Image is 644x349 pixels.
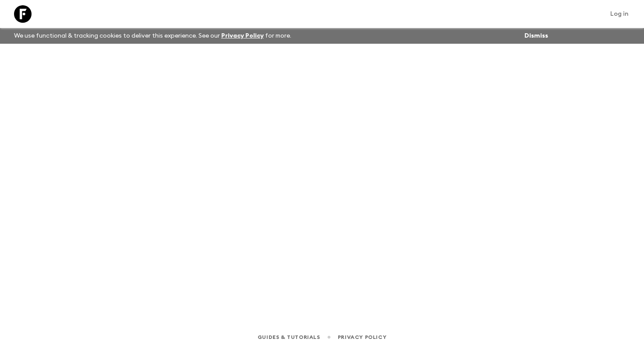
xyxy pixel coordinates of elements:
a: Privacy Policy [338,332,386,342]
p: We use functional & tracking cookies to deliver this experience. See our for more. [11,28,295,44]
button: Dismiss [522,30,550,42]
a: Guides & Tutorials [258,332,320,342]
a: Log in [605,8,633,20]
a: Privacy Policy [221,33,264,39]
